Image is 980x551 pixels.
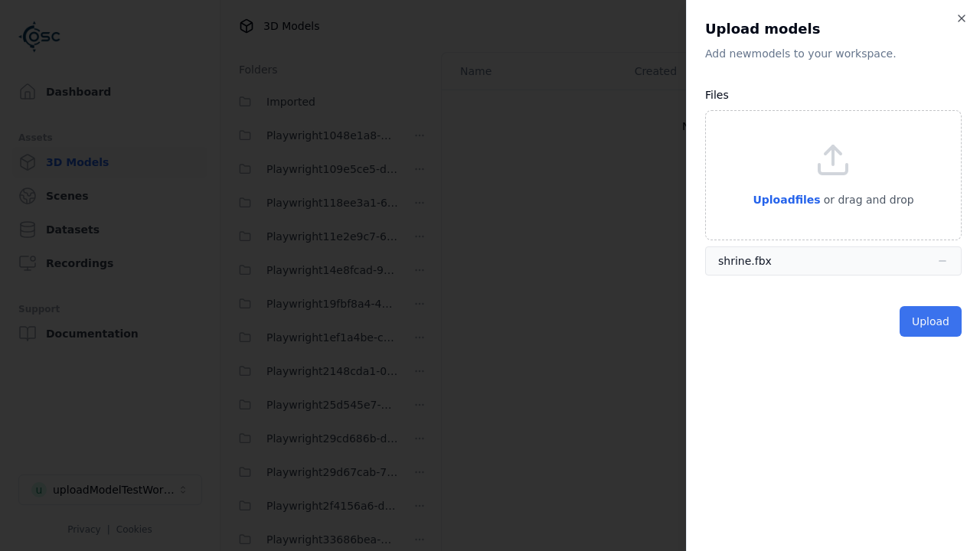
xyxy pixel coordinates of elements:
[900,306,962,337] button: Upload
[705,18,962,40] h2: Upload models
[753,194,820,206] span: Upload files
[705,46,962,61] p: Add new model s to your workspace.
[718,253,772,269] div: shrine.fbx
[705,89,729,101] label: Files
[821,191,914,209] p: or drag and drop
